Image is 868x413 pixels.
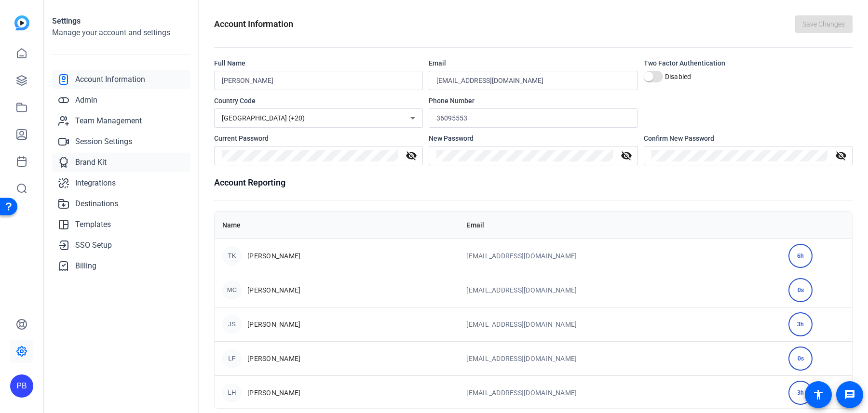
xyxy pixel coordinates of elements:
span: Billing [75,260,96,272]
td: [EMAIL_ADDRESS][DOMAIN_NAME] [459,341,781,375]
span: Session Settings [75,136,132,147]
span: Templates [75,219,111,230]
input: Enter your phone number... [436,112,630,124]
a: Destinations [52,194,190,213]
span: [PERSON_NAME] [247,354,300,363]
div: Confirm New Password [644,133,853,143]
h1: Account Reporting [214,176,853,189]
td: [EMAIL_ADDRESS][DOMAIN_NAME] [459,239,781,273]
td: [EMAIL_ADDRESS][DOMAIN_NAME] [459,307,781,341]
div: MC [222,280,242,300]
div: 0s [788,346,813,371]
span: Account Information [75,74,145,85]
div: PB [10,374,33,398]
span: [PERSON_NAME] [247,388,300,398]
a: Account Information [52,70,190,89]
span: Team Management [75,115,142,127]
mat-icon: accessibility [813,389,824,400]
span: Integrations [75,177,116,189]
mat-icon: visibility_off [400,150,423,161]
div: Full Name [214,58,423,68]
div: TK [222,246,242,266]
div: 3h [788,381,813,405]
span: Brand Kit [75,157,107,168]
span: Admin [75,94,97,106]
label: Disabled [663,72,692,81]
th: Name [215,212,459,239]
span: [GEOGRAPHIC_DATA] (+20) [222,114,305,122]
input: Enter your name... [222,75,415,86]
a: Session Settings [52,132,190,151]
div: Two Factor Authentication [644,58,853,68]
td: [EMAIL_ADDRESS][DOMAIN_NAME] [459,375,781,410]
a: Billing [52,256,190,276]
div: Current Password [214,133,423,143]
div: Phone Number [429,96,637,106]
mat-icon: message [844,389,855,400]
div: LF [222,349,242,368]
th: Email [459,212,781,239]
span: [PERSON_NAME] [247,320,300,329]
div: JS [222,315,242,334]
h1: Settings [52,15,190,27]
span: [PERSON_NAME] [247,251,300,261]
td: [EMAIL_ADDRESS][DOMAIN_NAME] [459,273,781,307]
div: Email [429,58,637,68]
mat-icon: visibility_off [615,150,638,161]
a: Brand Kit [52,153,190,172]
mat-icon: visibility_off [829,150,853,161]
a: Admin [52,91,190,110]
a: Integrations [52,173,190,193]
input: Enter your email... [436,75,630,86]
a: SSO Setup [52,236,190,255]
span: Destinations [75,198,118,210]
img: blue-gradient.svg [14,15,29,30]
div: Country Code [214,96,423,106]
div: 3h [788,312,813,336]
h1: Account Information [214,17,293,31]
div: LH [222,383,242,402]
div: 6h [788,244,813,268]
a: Templates [52,215,190,234]
h2: Manage your account and settings [52,27,190,39]
span: [PERSON_NAME] [247,285,300,295]
div: 0s [788,278,813,302]
div: New Password [429,133,637,143]
a: Team Management [52,111,190,131]
span: SSO Setup [75,240,112,251]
